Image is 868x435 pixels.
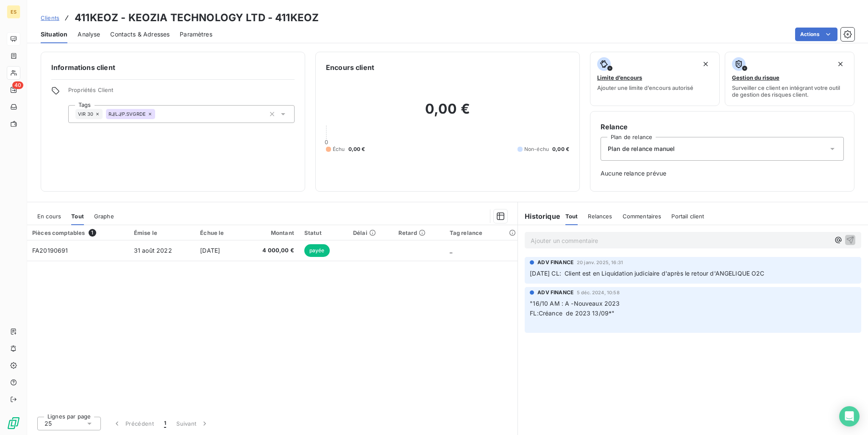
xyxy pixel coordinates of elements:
[41,14,59,22] a: Clients
[200,247,220,254] span: [DATE]
[597,84,693,91] span: Ajouter une limite d’encours autorisé
[110,30,170,39] span: Contacts & Adresses
[353,229,388,236] div: Délai
[247,246,294,255] span: 4 000,00 €
[565,213,578,220] span: Tout
[108,415,159,432] button: Précédent
[450,229,513,236] div: Tag relance
[552,145,569,153] span: 0,00 €
[171,415,214,432] button: Suivant
[200,229,236,236] div: Échue le
[725,52,854,106] button: Gestion du risqueSurveiller ce client en intégrant votre outil de gestion des risques client.
[71,213,84,220] span: Tout
[577,260,623,265] span: 20 janv. 2025, 16:31
[32,229,124,237] div: Pièces comptables
[450,247,452,254] span: _
[41,30,67,39] span: Situation
[247,229,294,236] div: Montant
[7,416,20,430] img: Logo LeanPay
[530,300,620,307] span: "16/10 AM : A -Nouveaux 2023
[732,84,847,98] span: Surveiller ce client en intégrant votre outil de gestion des risques client.
[155,110,162,118] input: Ajouter une valeur
[795,28,837,41] button: Actions
[94,213,114,220] span: Graphe
[333,145,345,153] span: Échu
[326,62,374,72] h6: Encours client
[577,290,620,295] span: 5 déc. 2024, 10:58
[326,100,569,126] h2: 0,00 €
[537,289,573,296] span: ADV FINANCE
[839,406,860,427] div: Open Intercom Messenger
[588,213,612,220] span: Relances
[530,270,764,277] span: [DATE] CL: Client est en Liquidation judiciaire d'après le retour d'ANGELIQUE O2C
[304,229,343,236] div: Statut
[51,62,295,72] h6: Informations client
[75,10,319,25] h3: 411KEOZ - KEOZIA TECHNOLOGY LTD - 411KEOZ
[325,139,328,145] span: 0
[597,74,642,81] span: Limite d’encours
[623,213,662,220] span: Commentaires
[68,86,295,98] span: Propriétés Client
[180,30,212,39] span: Paramètres
[524,145,549,153] span: Non-échu
[608,145,675,153] span: Plan de relance manuel
[348,145,365,153] span: 0,00 €
[78,30,100,39] span: Analyse
[398,229,440,236] div: Retard
[134,229,190,236] div: Émise le
[108,112,146,117] span: RJ/LJ/P.SVGRDE
[304,244,330,257] span: payée
[518,211,560,221] h6: Historique
[89,229,96,237] span: 1
[45,419,52,428] span: 25
[78,112,93,117] span: VIR 30
[134,247,172,254] span: 31 août 2022
[12,81,23,89] span: 40
[530,310,615,317] span: FL:Créance de 2023 13/09*"
[590,52,720,106] button: Limite d’encoursAjouter une limite d’encours autorisé
[164,419,166,428] span: 1
[37,213,61,220] span: En cours
[32,247,68,254] span: FA20190691
[41,14,59,21] span: Clients
[601,169,844,178] span: Aucune relance prévue
[601,122,844,132] h6: Relance
[159,415,171,432] button: 1
[537,259,573,266] span: ADV FINANCE
[732,74,779,81] span: Gestion du risque
[7,5,20,19] div: ES
[671,213,704,220] span: Portail client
